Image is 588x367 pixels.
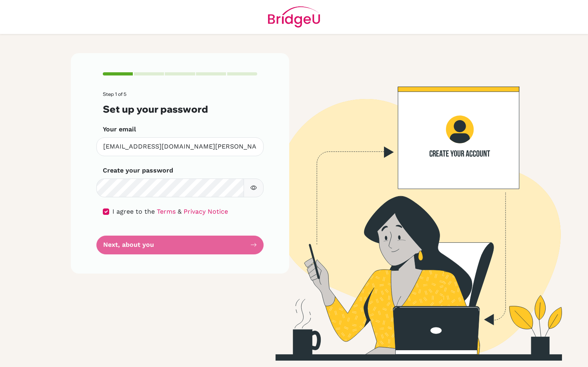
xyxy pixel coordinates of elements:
[103,166,173,175] label: Create your password
[184,208,228,215] a: Privacy Notice
[157,208,176,215] a: Terms
[178,208,182,215] span: &
[103,125,136,134] label: Your email
[103,103,257,115] h3: Set up your password
[103,91,126,97] span: Step 1 of 5
[96,137,264,156] input: Insert your email*
[112,208,155,215] span: I agree to the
